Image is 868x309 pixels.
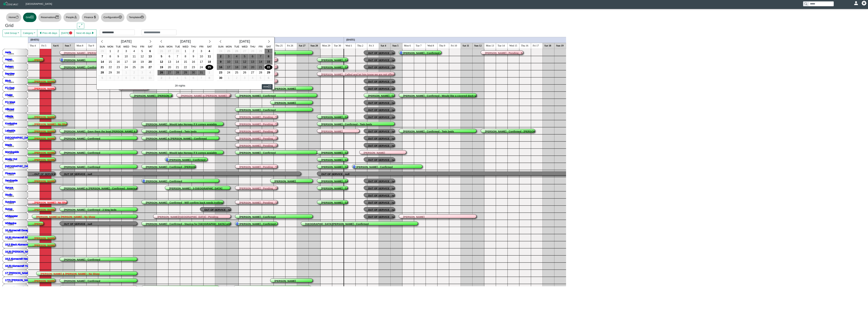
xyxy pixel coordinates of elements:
div: 27 [249,70,257,75]
button: 1 [265,49,273,54]
button: 17 [225,65,233,70]
div: 10 [198,54,205,59]
button: 11 [146,75,154,81]
button: 10 [138,75,146,81]
div: 19 [241,65,249,70]
button: 29 [265,70,273,75]
div: 3 [166,75,173,81]
button: 27 [241,49,249,54]
button: 20 [146,59,154,65]
div: 19 [138,59,146,65]
button: 21 [257,65,265,70]
div: 6 [190,75,197,81]
span: Wed [123,45,129,48]
div: 7 [257,54,264,59]
div: 25 [205,65,213,70]
button: 1 [106,49,114,54]
span: Thu [132,45,137,48]
div: 4 [130,49,138,54]
div: 13 [249,59,257,65]
div: [DATE] [224,39,265,45]
button: 8 [122,75,130,81]
div: 15 [265,59,272,65]
button: chevron left [98,39,106,45]
button: 5 [138,49,146,54]
button: 26 [157,49,165,54]
button: 25 [205,65,213,70]
div: 9 [190,54,197,59]
div: 4 [233,54,241,59]
button: 22 [182,65,190,70]
button: 3 [198,49,205,54]
div: 5 [157,54,165,59]
div: 21 [174,65,181,70]
div: 28 [174,70,181,75]
button: 26 [233,49,241,54]
div: 2 [114,49,122,54]
div: 3 [122,49,130,54]
button: 7 [98,54,106,59]
span: Sat [207,45,212,48]
div: 9 [217,59,225,65]
div: 15 [106,59,114,65]
button: chevron left [157,39,165,45]
button: 12 [241,59,249,65]
div: 20 [166,65,173,70]
div: 14 [98,59,106,65]
div: [DATE] [106,39,147,45]
button: 20 [249,65,257,70]
button: 22 [106,65,114,70]
button: 28 [249,49,257,54]
div: 1 [182,49,189,54]
button: 28 [257,70,265,75]
button: 27 [166,70,174,75]
button: 12 [138,54,146,59]
div: 5 [257,75,264,81]
button: 7 [114,75,122,81]
div: 30 [217,75,225,81]
button: 15 [182,59,190,65]
span: Mon [107,45,113,48]
div: 14 [174,59,181,65]
div: 1 [106,49,114,54]
div: 29 [265,70,272,75]
button: 2 [130,70,138,75]
div: 17 [225,65,233,70]
button: 4 [146,70,154,75]
div: 26 [157,49,165,54]
div: 18 [233,65,241,70]
button: chevron right [206,39,213,45]
button: 4 [249,75,257,81]
button: 16 [217,65,225,70]
button: 15 [265,59,273,65]
button: 14 [257,59,265,65]
div: 3 [241,75,249,81]
button: 6 [249,54,257,59]
span: Fri [199,45,203,48]
button: 9 [130,75,138,81]
button: 22 [265,65,273,70]
div: 16 [190,59,197,65]
span: Wed [242,45,248,48]
div: 10 [122,54,130,59]
button: 2 [190,49,198,54]
button: 2 [217,54,225,59]
button: 6 [166,54,174,59]
div: 21 [257,65,264,70]
div: 29 [182,70,189,75]
svg: chevron right [208,40,211,43]
button: 24 [225,70,233,75]
button: 11 [205,54,213,59]
div: 24 [217,49,225,54]
button: chevron left [217,39,224,45]
button: 11 [233,59,241,65]
div: 3 [138,70,146,75]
